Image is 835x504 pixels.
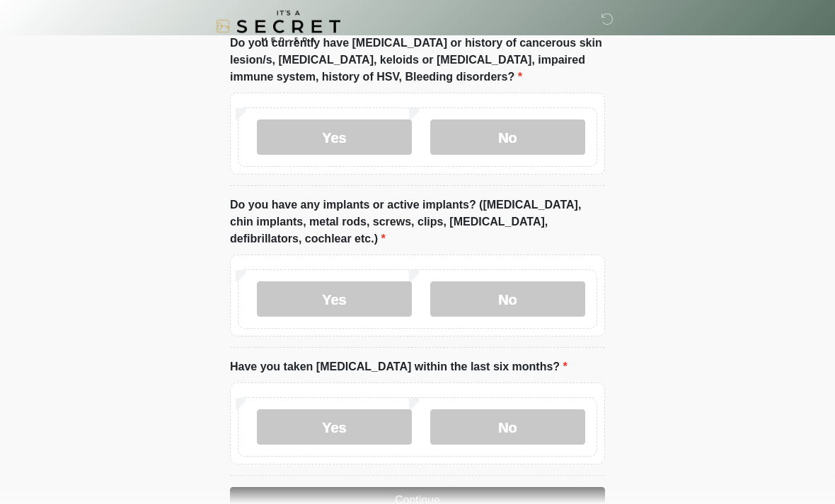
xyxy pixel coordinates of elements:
[430,282,585,317] label: No
[230,359,568,376] label: Have you taken [MEDICAL_DATA] within the last six months?
[257,120,412,156] label: Yes
[257,410,412,445] label: Yes
[430,410,585,445] label: No
[257,282,412,317] label: Yes
[430,120,585,156] label: No
[230,197,605,248] label: Do you have any implants or active implants? ([MEDICAL_DATA], chin implants, metal rods, screws, ...
[230,35,605,86] label: Do you currently have [MEDICAL_DATA] or history of cancerous skin lesion/s, [MEDICAL_DATA], keloi...
[216,11,340,42] img: It's A Secret Med Spa Logo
